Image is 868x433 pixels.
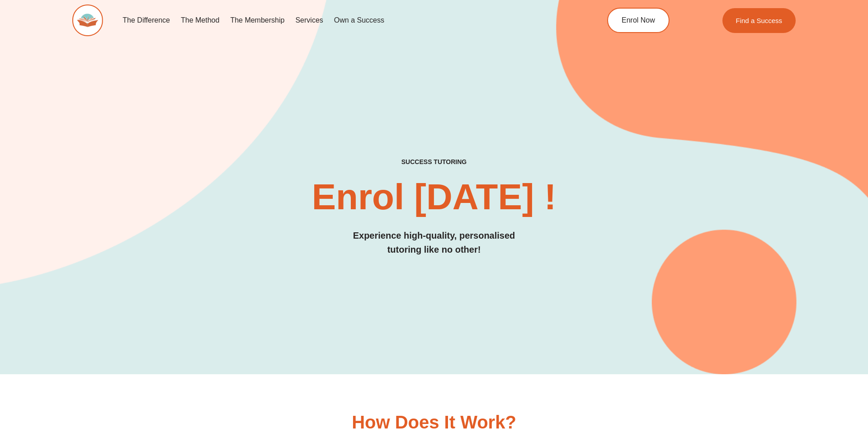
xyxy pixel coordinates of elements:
[72,158,796,166] h4: success tutoring
[175,10,225,31] a: The Method
[117,10,175,31] a: The Difference
[72,229,796,257] h3: Experience high-quality, personalised tutoring like no other!
[117,10,566,31] nav: Menu
[622,17,655,24] span: Enrol Now
[722,8,796,33] a: Find a Success
[607,8,670,33] a: Enrol Now
[72,179,796,215] h2: Enrol [DATE] !
[352,413,516,431] h3: How Does it Work?
[329,10,390,31] a: Own a Success
[225,10,290,31] a: The Membership
[736,17,782,24] span: Find a Success
[290,10,328,31] a: Services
